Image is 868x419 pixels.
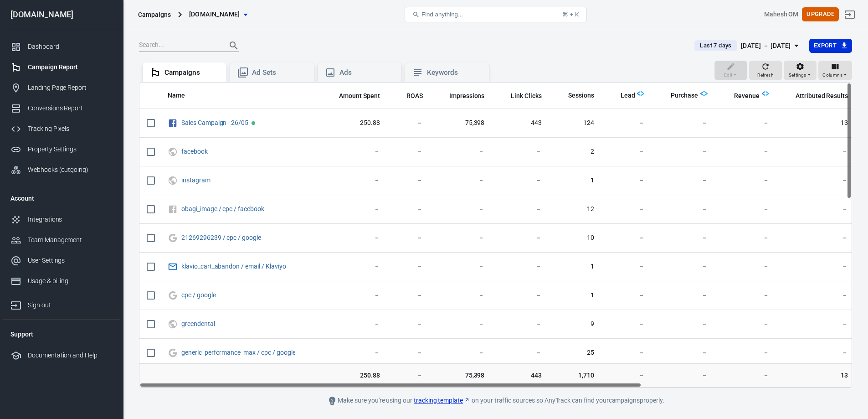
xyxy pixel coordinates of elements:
[28,62,113,72] div: Campaign Report
[181,176,211,184] a: instagram
[395,176,423,185] span: －
[499,176,542,185] span: －
[339,90,380,101] span: The estimated total amount of money you've spent on your campaign, ad set or ad during its schedule.
[181,119,250,126] span: Sales Campaign - 26/05
[722,119,769,128] span: －
[327,291,380,300] span: －
[784,205,848,214] span: －
[722,205,769,214] span: －
[499,233,542,243] span: －
[28,124,113,134] div: Tracking Pixels
[437,233,485,243] span: －
[784,90,848,101] span: The total conversions attributed according to your ad network (Facebook, Google, etc.)
[734,92,760,101] span: Revenue
[168,347,178,358] svg: Google
[327,320,380,329] span: －
[437,147,485,156] span: －
[181,177,212,183] span: instagram
[28,256,113,265] div: User Settings
[784,119,848,128] span: 13
[327,233,380,243] span: －
[168,233,178,243] svg: Google
[437,176,485,185] span: －
[223,35,245,57] button: Search
[722,371,769,380] span: －
[784,61,817,81] button: Settings
[659,371,708,380] span: －
[181,292,217,298] span: cpc / google
[395,320,423,329] span: －
[741,40,791,52] div: [DATE] － [DATE]
[609,320,645,329] span: －
[395,233,423,243] span: －
[556,262,594,271] span: 1
[784,291,848,300] span: －
[556,176,594,185] span: 1
[181,148,208,155] a: facebook
[437,348,485,357] span: －
[687,38,809,53] button: Last 7 days[DATE] － [DATE]
[168,175,178,186] svg: UTM & Web Traffic
[181,205,264,212] a: obagi_image / cpc / facebook
[3,291,120,316] a: Sign out
[3,139,120,160] a: Property Settings
[568,91,594,100] span: Sessions
[28,83,113,93] div: Landing Page Report
[406,92,423,101] span: ROAS
[189,9,240,20] span: gaskincare.ie
[3,271,120,291] a: Usage & billing
[659,176,708,185] span: －
[556,291,594,300] span: 1
[3,36,120,57] a: Dashboard
[499,348,542,357] span: －
[749,61,782,81] button: Refresh
[511,90,542,101] span: The number of clicks on links within the ad that led to advertiser-specified destinations
[784,233,848,243] span: －
[168,91,185,100] span: Name
[395,205,423,214] span: －
[28,165,113,175] div: Webhooks (outgoing)
[437,262,485,271] span: －
[437,205,485,214] span: －
[556,119,594,128] span: 124
[659,348,708,357] span: －
[722,262,769,271] span: －
[802,7,839,21] button: Upgrade
[28,300,113,310] div: Sign out
[327,90,380,101] span: The estimated total amount of money you've spent on your campaign, ad set or ad during its schedule.
[609,233,645,243] span: －
[609,119,645,128] span: －
[181,320,215,327] a: greendental
[818,61,852,81] button: Columns
[659,91,698,100] span: Purchase
[139,83,852,388] div: scrollable content
[784,262,848,271] span: －
[28,145,113,154] div: Property Settings
[164,68,219,78] div: Campaigns
[395,262,423,271] span: －
[327,176,380,185] span: －
[168,118,178,129] svg: Facebook Ads
[784,371,848,380] span: 13
[181,119,248,126] a: Sales Campaign - 26/05
[499,291,542,300] span: －
[327,348,380,357] span: －
[796,92,848,101] span: Attributed Results
[437,119,485,128] span: 75,398
[499,371,542,380] span: 443
[609,91,635,100] span: Lead
[609,348,645,357] span: －
[722,147,769,156] span: －
[784,348,848,357] span: －
[556,371,594,380] span: 1,710
[427,68,482,78] div: Keywords
[621,91,635,100] span: Lead
[3,230,120,250] a: Team Management
[327,371,380,380] span: 250.88
[659,233,708,243] span: －
[556,147,594,156] span: 2
[28,42,113,52] div: Dashboard
[185,6,251,23] button: [DOMAIN_NAME]
[181,234,261,241] a: 21269296239 / cpc / google
[659,205,708,214] span: －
